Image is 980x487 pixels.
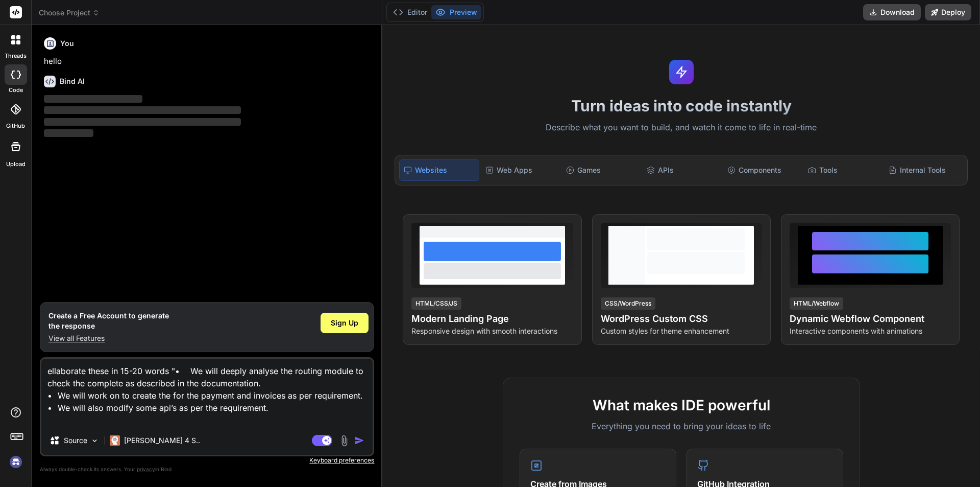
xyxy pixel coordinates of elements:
[9,86,23,95] label: code
[48,333,169,343] p: View all Features
[44,129,93,137] span: ‌
[60,38,74,49] h6: You
[124,435,200,446] p: [PERSON_NAME] 4 S..
[137,466,155,472] span: privacy
[562,159,641,181] div: Games
[40,465,374,474] p: Always double-check its answers. Your in Bind
[40,456,374,465] p: Keyboard preferences
[44,95,142,103] span: ‌
[399,159,479,181] div: Websites
[48,311,169,331] h1: Create a Free Account to generate the response
[41,359,373,426] textarea: ellaborate these in 15-20 words "• We will deeply analyse the routing module to check the complet...
[520,420,843,432] p: Everything you need to bring your ideas to life
[601,297,655,310] div: CSS/WordPress
[44,56,372,67] p: hello
[790,312,951,326] h4: Dynamic Webflow Component
[39,8,100,18] span: Choose Project
[804,159,883,181] div: Tools
[411,312,573,326] h4: Modern Landing Page
[388,121,974,134] p: Describe what you want to build, and watch it come to life in real-time
[411,297,461,310] div: HTML/CSS/JS
[431,5,481,19] button: Preview
[44,106,241,114] span: ‌
[6,160,26,169] label: Upload
[643,159,721,181] div: APIs
[863,4,921,20] button: Download
[338,435,350,447] img: attachment
[64,435,87,446] p: Source
[6,122,25,130] label: GitHub
[5,52,27,60] label: threads
[723,159,802,181] div: Components
[790,326,951,336] p: Interactive components with animations
[885,159,963,181] div: Internal Tools
[411,326,573,336] p: Responsive design with smooth interactions
[790,297,843,310] div: HTML/Webflow
[90,436,99,445] img: Pick Models
[601,326,762,336] p: Custom styles for theme enhancement
[601,312,762,326] h4: WordPress Custom CSS
[60,76,85,86] h6: Bind AI
[925,4,971,20] button: Deploy
[331,318,358,328] span: Sign Up
[44,118,241,126] span: ‌
[110,435,120,446] img: Claude 4 Sonnet
[389,5,431,19] button: Editor
[7,453,24,471] img: signin
[354,435,364,446] img: icon
[520,395,843,416] h2: What makes IDE powerful
[481,159,560,181] div: Web Apps
[388,97,974,115] h1: Turn ideas into code instantly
